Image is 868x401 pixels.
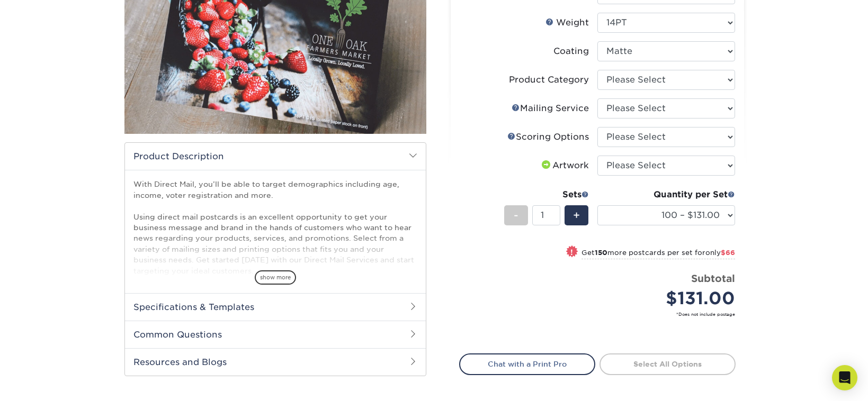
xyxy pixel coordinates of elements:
[599,353,736,375] a: Select All Options
[691,272,735,284] strong: Subtotal
[597,188,735,201] div: Quantity per Set
[514,207,518,223] span: -
[573,207,580,223] span: +
[509,74,589,86] div: Product Category
[133,179,417,276] p: With Direct Mail, you’ll be able to target demographics including age, income, voter registration...
[459,353,595,375] a: Chat with a Print Pro
[721,249,735,257] span: $66
[504,188,589,201] div: Sets
[125,293,426,321] h2: Specifications & Templates
[512,102,589,115] div: Mailing Service
[545,16,589,29] div: Weight
[125,321,426,348] h2: Common Questions
[540,159,589,172] div: Artwork
[595,249,607,257] strong: 150
[705,249,735,257] span: only
[553,45,589,58] div: Coating
[3,369,90,397] iframe: Google Customer Reviews
[255,270,296,285] span: show more
[125,348,426,376] h2: Resources and Blogs
[468,311,735,317] small: *Does not include postage
[581,249,735,259] small: Get more postcards per set for
[605,286,735,311] div: $131.00
[570,247,573,258] span: !
[125,143,426,170] h2: Product Description
[507,131,589,143] div: Scoring Options
[832,365,857,390] div: Open Intercom Messenger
